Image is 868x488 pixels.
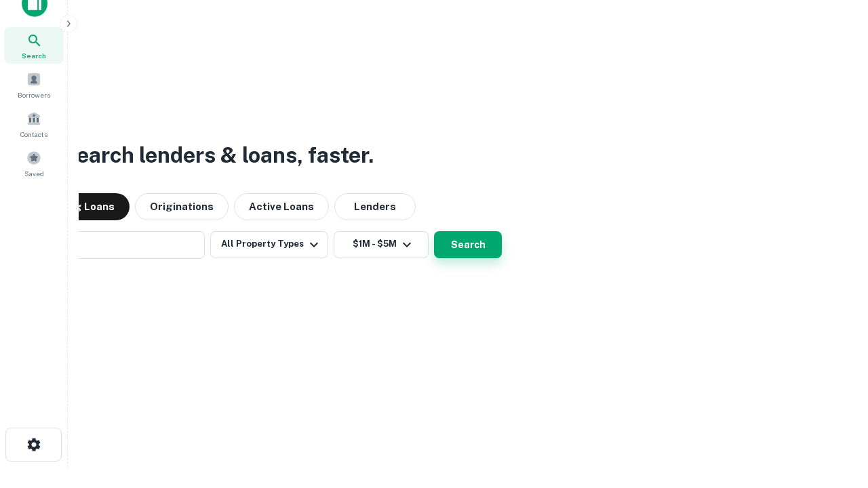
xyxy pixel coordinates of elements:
[210,231,328,258] button: All Property Types
[135,193,229,220] button: Originations
[434,231,502,258] button: Search
[334,193,416,220] button: Lenders
[4,145,64,182] a: Saved
[62,139,374,171] h3: Search lenders & loans, faster.
[800,380,868,445] iframe: Chat Widget
[20,129,47,140] span: Contacts
[4,66,64,103] a: Borrowers
[4,106,64,142] a: Contacts
[334,231,429,258] button: $1M - $5M
[24,168,44,179] span: Saved
[22,50,46,61] span: Search
[234,193,329,220] button: Active Loans
[4,27,64,64] a: Search
[18,89,50,100] span: Borrowers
